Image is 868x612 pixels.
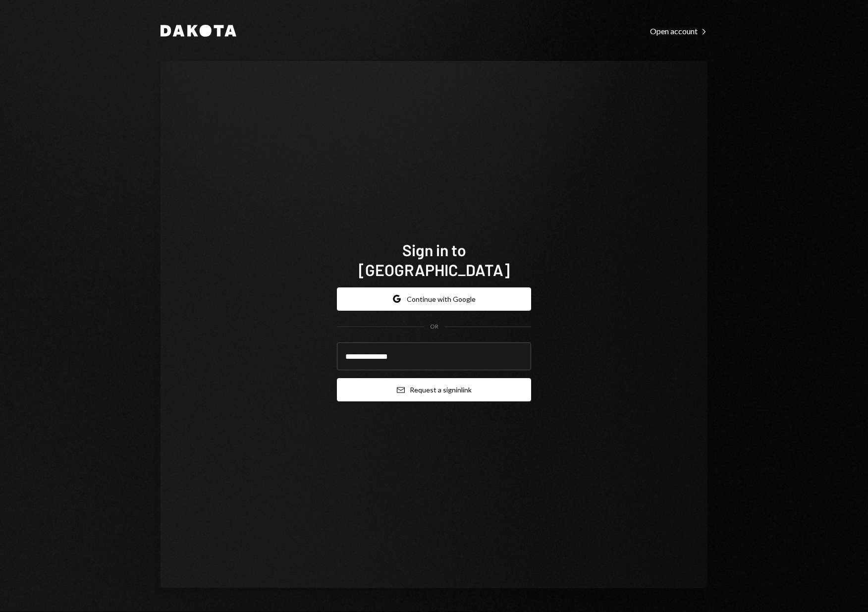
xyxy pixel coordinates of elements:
a: Open account [650,25,707,36]
h1: Sign in to [GEOGRAPHIC_DATA] [337,240,531,279]
button: Continue with Google [337,287,531,311]
button: Request a signinlink [337,378,531,401]
div: Open account [650,26,707,36]
div: OR [430,323,438,331]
